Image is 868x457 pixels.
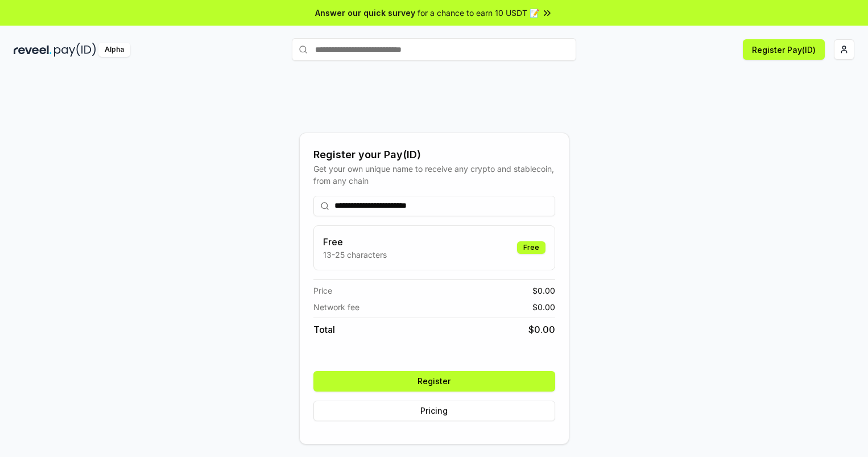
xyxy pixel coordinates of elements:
[532,285,555,297] span: $ 0.00
[517,241,545,254] div: Free
[313,401,555,421] button: Pricing
[14,43,52,57] img: reveel_dark
[98,43,130,57] div: Alpha
[315,7,415,19] span: Answer our quick survey
[313,147,555,163] div: Register your Pay(ID)
[323,235,387,249] h3: Free
[418,7,539,19] span: for a chance to earn 10 USDT 📝
[313,163,555,187] div: Get your own unique name to receive any crypto and stablecoin, from any chain
[313,285,332,297] span: Price
[323,249,387,261] p: 13-25 characters
[313,371,555,392] button: Register
[743,39,825,60] button: Register Pay(ID)
[313,301,359,313] span: Network fee
[54,43,96,57] img: pay_id
[313,323,335,336] span: Total
[528,323,555,336] span: $ 0.00
[532,301,555,313] span: $ 0.00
